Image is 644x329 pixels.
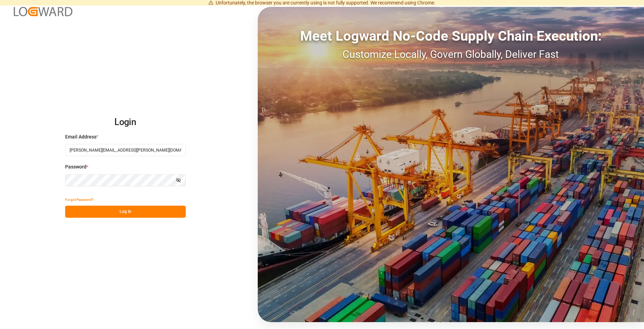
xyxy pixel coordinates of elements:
span: Password [65,163,86,171]
span: Email Address [65,133,96,141]
div: Meet Logward No-Code Supply Chain Execution: [258,26,644,47]
button: Forgot Password? [65,194,93,206]
button: Log In [65,206,186,218]
img: Logward_new_orange.png [14,7,72,16]
input: Enter your email [65,144,186,156]
div: Customize Locally, Govern Globally, Deliver Fast [258,47,644,62]
h2: Login [65,111,186,133]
